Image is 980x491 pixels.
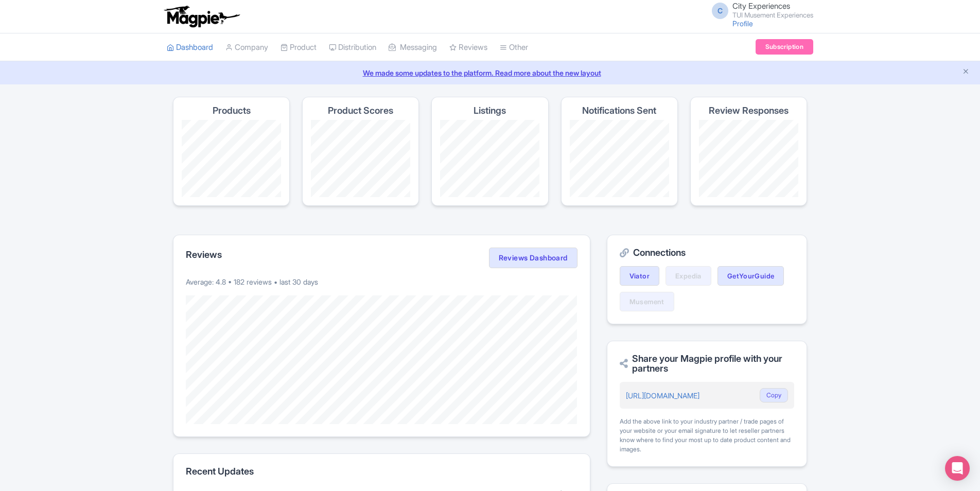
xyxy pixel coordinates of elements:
[449,33,487,62] a: Reviews
[626,391,699,400] a: [URL][DOMAIN_NAME]
[489,248,577,268] a: Reviews Dashboard
[620,266,659,286] a: Viator
[717,266,784,286] a: GetYourGuide
[706,2,813,19] a: C City Experiences TUI Musement Experiences
[709,106,789,116] h4: Review Responses
[756,39,813,55] a: Subscription
[945,456,970,481] div: Open Intercom Messenger
[620,292,674,311] a: Musement
[167,33,213,62] a: Dashboard
[712,3,728,19] span: C
[962,66,970,78] button: Close announcement
[500,33,528,62] a: Other
[620,248,794,258] h2: Connections
[186,466,577,477] h2: Recent Updates
[329,33,376,62] a: Distribution
[186,276,577,287] p: Average: 4.8 • 182 reviews • last 30 days
[389,33,437,62] a: Messaging
[620,354,794,374] h2: Share your Magpie profile with your partners
[281,33,317,62] a: Product
[732,19,753,28] a: Profile
[732,1,790,11] span: City Experiences
[582,106,656,116] h4: Notifications Sent
[666,266,711,286] a: Expedia
[186,250,222,260] h2: Reviews
[328,106,393,116] h4: Product Scores
[6,67,974,78] a: We made some updates to the platform. Read more about the new layout
[620,417,794,454] div: Add the above link to your industry partner / trade pages of your website or your email signature...
[760,388,788,402] button: Copy
[225,33,268,62] a: Company
[732,12,813,19] small: TUI Musement Experiences
[474,106,506,116] h4: Listings
[162,5,241,28] img: logo-ab69f6fb50320c5b225c76a69d11143b.png
[213,106,251,116] h4: Products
